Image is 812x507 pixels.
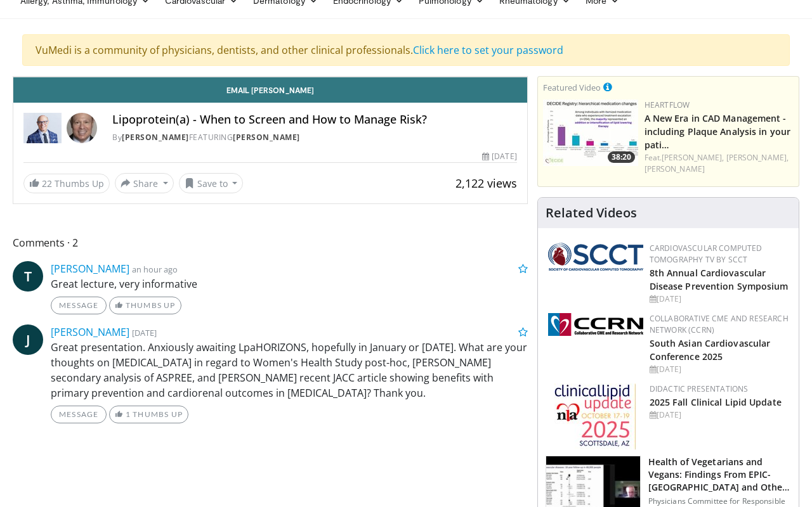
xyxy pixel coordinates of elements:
[650,293,789,305] div: [DATE]
[132,327,157,338] small: [DATE]
[13,234,528,251] span: Comments 2
[608,151,635,163] span: 38:20
[645,152,794,175] div: Feat.
[132,264,178,275] small: an hour ago
[650,409,789,421] div: [DATE]
[13,77,527,77] video-js: Video Player
[126,409,131,419] span: 1
[650,243,763,265] a: Cardiovascular Computed Tomography TV by SCCT
[650,267,789,292] a: 8th Annual Cardiovascular Disease Prevention Symposium
[455,176,517,191] span: 2,122 views
[650,383,789,395] div: Didactic Presentations
[23,113,62,143] img: Dr. Robert S. Rosenson
[22,34,790,66] div: VuMedi is a community of physicians, dentists, and other clinical professionals.
[112,132,517,143] div: By FEATURING
[543,99,638,166] a: 38:20
[23,174,110,193] a: 22 Thumbs Up
[51,262,129,276] a: [PERSON_NAME]
[645,112,790,151] a: A New Era in CAD Management - including Plaque Analysis in your pati…
[546,205,637,221] h4: Related Videos
[413,43,563,57] a: Click here to set your password
[51,406,107,423] a: Message
[122,132,189,143] a: [PERSON_NAME]
[554,383,636,450] img: d65bce67-f81a-47c5-b47d-7b8806b59ca8.jpg.150x105_q85_autocrop_double_scale_upscale_version-0.2.jpg
[662,152,724,163] a: [PERSON_NAME],
[645,99,690,110] a: Heartflow
[109,297,181,314] a: Thumbs Up
[650,396,782,408] a: 2025 Fall Clinical Lipid Update
[548,313,643,336] img: a04ee3ba-8487-4636-b0fb-5e8d268f3737.png.150x105_q85_autocrop_double_scale_upscale_version-0.2.png
[51,297,107,314] a: Message
[482,151,516,162] div: [DATE]
[112,113,517,127] h4: Lipoprotein(a) - When to Screen and How to Manage Risk?
[650,364,789,375] div: [DATE]
[115,173,174,193] button: Share
[726,152,789,163] a: [PERSON_NAME],
[645,164,705,174] a: [PERSON_NAME]
[650,313,789,335] a: Collaborative CME and Research Network (CCRN)
[51,276,528,292] p: Great lecture, very informative
[648,456,791,494] h3: Health of Vegetarians and Vegans: Findings From EPIC-[GEOGRAPHIC_DATA] and Othe…
[109,406,188,423] a: 1 Thumbs Up
[233,132,300,143] a: [PERSON_NAME]
[42,177,52,189] span: 22
[650,337,771,363] a: South Asian Cardiovascular Conference 2025
[51,340,528,401] p: Great presentation. Anxiously awaiting LpaHORIZONS, hopefully in January or [DATE]. What are your...
[13,324,43,355] a: J
[543,99,638,166] img: 738d0e2d-290f-4d89-8861-908fb8b721dc.150x105_q85_crop-smart_upscale.jpg
[13,77,527,103] a: Email [PERSON_NAME]
[179,173,244,193] button: Save to
[67,113,97,143] img: Avatar
[13,261,43,292] a: T
[548,243,643,271] img: 51a70120-4f25-49cc-93a4-67582377e75f.png.150x105_q85_autocrop_double_scale_upscale_version-0.2.png
[51,325,129,339] a: [PERSON_NAME]
[543,82,601,93] small: Featured Video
